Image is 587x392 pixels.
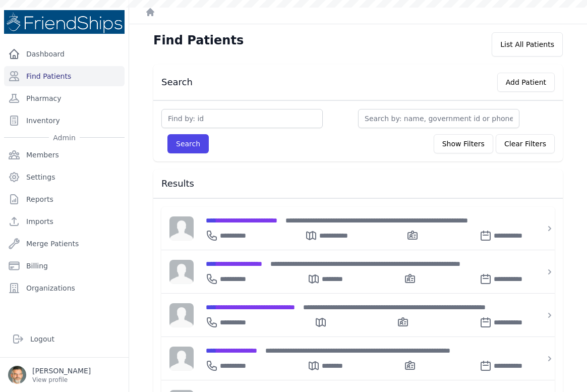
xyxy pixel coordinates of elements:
a: Merge Patients [4,234,125,254]
p: [PERSON_NAME] [32,366,91,376]
div: List All Patients [492,32,563,57]
button: Clear Filters [496,134,555,153]
a: Pharmacy [4,88,125,108]
input: Find by: id [161,109,323,128]
h3: Results [161,178,555,190]
input: Search by: name, government id or phone [358,109,519,128]
button: Show Filters [434,134,493,153]
img: person-242608b1a05df3501eefc295dc1bc67a.jpg [169,260,194,284]
a: Logout [8,329,121,349]
a: Organizations [4,278,125,298]
img: Medical Missions EMR [4,10,125,34]
a: Members [4,145,125,165]
h3: Search [161,76,193,88]
span: Admin [49,133,80,143]
button: Add Patient [497,73,555,92]
a: Dashboard [4,44,125,64]
a: Imports [4,211,125,232]
img: person-242608b1a05df3501eefc295dc1bc67a.jpg [169,303,194,327]
a: [PERSON_NAME] View profile [8,366,121,384]
a: Billing [4,256,125,276]
img: person-242608b1a05df3501eefc295dc1bc67a.jpg [169,347,194,371]
a: Find Patients [4,66,125,86]
img: person-242608b1a05df3501eefc295dc1bc67a.jpg [169,216,194,241]
h1: Find Patients [153,32,244,48]
a: Inventory [4,110,125,131]
a: Reports [4,189,125,209]
p: View profile [32,376,91,384]
a: Settings [4,167,125,187]
button: Search [167,134,209,153]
